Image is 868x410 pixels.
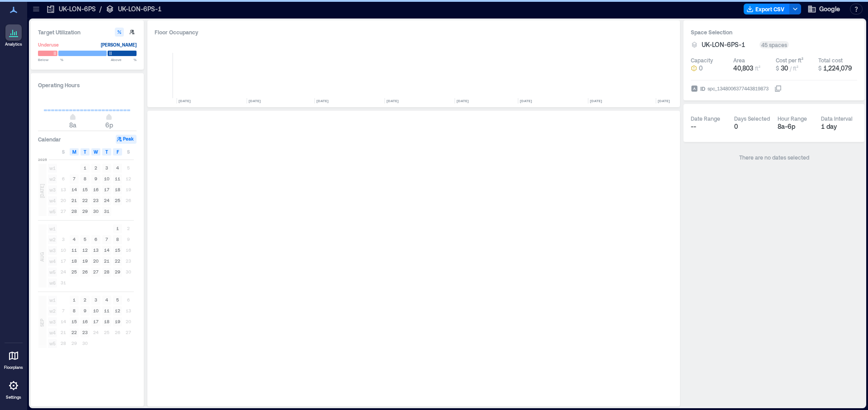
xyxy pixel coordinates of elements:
text: 12 [82,247,88,253]
text: 23 [93,198,99,203]
span: w5 [48,268,57,277]
text: 6 [94,236,97,242]
text: 17 [93,319,99,324]
text: 14 [71,187,77,192]
text: 4 [116,165,119,170]
span: UK-LON-6PS-1 [702,40,745,49]
span: w2 [48,306,57,316]
span: w3 [48,246,57,255]
text: 26 [82,269,88,274]
text: 10 [93,308,99,313]
button: 0 [691,64,730,73]
span: AUG [38,252,46,262]
text: 15 [115,247,120,253]
text: 5 [84,236,86,242]
span: / ft² [790,65,798,71]
span: 30 [781,64,788,72]
text: [DATE] [457,99,469,103]
text: 16 [82,319,88,324]
text: 21 [104,258,109,264]
text: 30 [93,208,99,214]
text: 19 [82,258,88,264]
span: w5 [48,339,57,348]
div: Total cost [818,57,843,64]
text: 13 [93,247,99,253]
p: Floorplans [4,365,23,370]
text: 8 [73,308,75,313]
text: 28 [104,269,109,274]
button: Google [805,2,843,16]
span: w5 [48,207,57,216]
text: 23 [82,330,88,335]
button: Peak [116,135,137,144]
text: 5 [116,297,119,302]
text: 8 [116,236,119,242]
span: Above % [111,57,137,62]
text: 29 [115,269,120,274]
text: 2 [94,165,97,170]
span: M [72,148,76,156]
div: [PERSON_NAME] [101,40,137,49]
text: 9 [94,176,97,181]
span: w4 [48,257,57,266]
span: 8a [69,121,76,129]
p: UK-LON-6PS [59,5,96,14]
span: T [84,148,86,156]
button: IDspc_1348006377443819873 [774,85,782,92]
text: 22 [115,258,120,264]
text: 25 [71,269,77,274]
span: Below % [38,57,63,62]
h3: Space Selection [691,28,857,37]
text: 2 [84,297,86,302]
p: UK-LON-6PS-1 [118,5,161,14]
span: 2025 [38,157,47,162]
span: 40,803 [733,64,753,72]
text: 17 [104,187,109,192]
span: S [127,148,130,156]
span: $ [776,65,779,71]
text: 15 [82,187,88,192]
div: Capacity [691,57,713,64]
div: 8a - 6p [778,122,814,131]
text: 18 [115,187,120,192]
p: / [99,5,102,14]
text: 4 [73,236,75,242]
text: [DATE] [658,99,670,103]
h3: Calendar [38,135,61,144]
div: Data Interval [821,115,853,122]
div: Floor Occupancy [155,28,673,37]
span: w1 [48,224,57,233]
span: w2 [48,174,57,184]
text: 24 [104,198,109,203]
text: [DATE] [249,99,261,103]
text: 21 [71,198,77,203]
div: Hour Range [778,115,807,122]
span: w3 [48,185,57,194]
span: -- [691,123,696,130]
text: [DATE] [387,99,399,103]
text: 22 [71,330,77,335]
div: Days Selected [734,115,770,122]
span: w4 [48,328,57,337]
text: 22 [82,198,88,203]
h3: Operating Hours [38,80,137,90]
text: [DATE] [316,99,329,103]
span: 1,224,079 [823,64,852,72]
span: W [94,148,98,156]
p: Analytics [5,42,22,47]
text: 31 [104,208,109,214]
button: Export CSV [744,4,790,14]
div: spc_1348006377443819873 [707,84,769,93]
text: 3 [105,165,108,170]
div: 45 spaces [759,41,789,48]
span: w2 [48,235,57,244]
span: [DATE] [38,184,46,198]
span: SEP [38,319,46,327]
text: 3 [94,297,97,302]
div: Date Range [691,115,720,122]
span: w6 [48,278,57,287]
span: Google [819,5,840,14]
text: 15 [71,319,77,324]
text: 7 [73,176,75,181]
p: Settings [6,395,21,400]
